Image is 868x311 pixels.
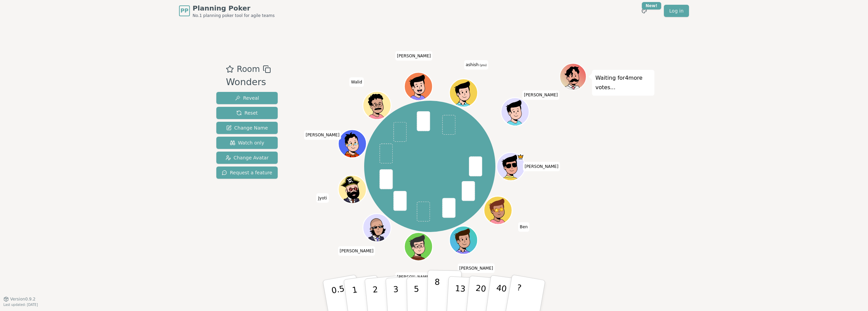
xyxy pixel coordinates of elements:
[236,110,258,116] span: Reset
[517,153,524,160] span: Marcelo is the host
[216,152,278,164] button: Change Avatar
[216,137,278,149] button: Watch only
[193,3,275,13] span: Planning Poker
[225,154,269,161] span: Change Avatar
[216,107,278,119] button: Reset
[638,5,650,17] button: New!
[304,130,341,140] span: Click to change your name
[523,162,560,171] span: Click to change your name
[222,169,272,176] span: Request a feature
[479,64,487,67] span: (you)
[395,51,433,60] span: Click to change your name
[595,73,651,92] p: Waiting for 4 more votes...
[349,77,364,86] span: Click to change your name
[664,5,689,17] a: Log in
[338,246,375,256] span: Click to change your name
[216,167,278,179] button: Request a feature
[180,7,188,15] span: PP
[642,2,661,9] div: New!
[316,193,329,202] span: Click to change your name
[235,95,259,101] span: Reveal
[226,63,234,75] button: Add as favourite
[230,139,264,146] span: Watch only
[464,60,488,70] span: Click to change your name
[226,75,271,89] div: Wonders
[395,272,433,282] span: Click to change your name
[450,80,477,106] button: Click to change your avatar
[237,63,260,75] span: Room
[522,90,559,100] span: Click to change your name
[216,122,278,134] button: Change Name
[226,124,268,131] span: Change Name
[10,296,36,302] span: Version 0.9.2
[193,13,275,18] span: No.1 planning poker tool for agile teams
[179,3,275,18] a: PPPlanning PokerNo.1 planning poker tool for agile teams
[3,296,36,302] button: Version0.9.2
[458,263,495,273] span: Click to change your name
[216,92,278,104] button: Reveal
[518,222,529,232] span: Click to change your name
[3,303,38,307] span: Last updated: [DATE]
